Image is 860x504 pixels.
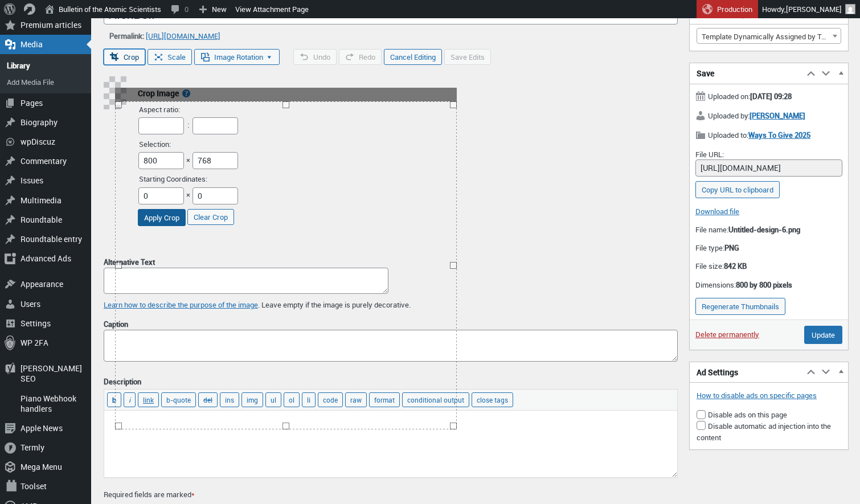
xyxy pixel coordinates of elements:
button: Save Edits [444,49,491,65]
a: Regenerate Thumbnails [695,298,785,315]
a: Delete permanently [695,329,759,339]
a: [PERSON_NAME] [750,110,805,121]
b: [DATE] 09:28 [750,91,792,101]
button: Crop [104,49,145,65]
a: How to disable ads on specific pages [697,390,817,400]
strong: Permalink: [109,31,144,41]
a: Learn how to describe the purpose of the image [104,300,258,310]
input: Close all open tags [472,392,513,407]
input: Disable automatic ad injection into the content [697,421,706,430]
strong: 842 KB [724,261,747,271]
div: Uploaded by: [690,107,848,126]
strong: Caption [104,319,128,329]
a: [URL][DOMAIN_NAME] [146,29,220,43]
strong: Alternative Text [104,256,155,267]
div: File type: [690,239,848,257]
label: Disable ads on this page [697,409,787,420]
input: Bold [107,392,121,407]
div: File size: [690,257,848,276]
button: Undo [293,49,337,65]
label: Disable automatic ad injection into the content [697,421,831,442]
label: File URL: [695,149,724,159]
div: Uploaded to: [690,126,848,146]
h2: Ad Settings [690,362,804,383]
button: Cancel Editing [384,49,442,65]
span: Template Dynamically Assigned by Toolset [697,28,841,44]
input: Update [804,326,842,344]
span: 800 by 800 pixels [736,280,792,290]
div: Dimensions: [690,276,848,294]
button: Scale [148,49,192,65]
strong: Untitled-design-6.png [728,224,800,235]
span: Uploaded on: [695,90,792,102]
p: . Leave empty if the image is purely decorative. [104,300,678,311]
button: Redo [339,49,382,65]
strong: PNG [724,243,739,253]
a: Download file [695,206,739,216]
div: File name: [690,221,848,239]
strong: Description [104,376,141,387]
span: Required fields are marked [104,489,195,499]
span: Template Dynamically Assigned by Toolset [697,28,841,44]
h2: Save [690,63,804,84]
button: Copy URL to clipboard [695,181,780,198]
a: Ways To Give 2025 [748,130,810,140]
button: Image Rotation [194,49,280,65]
span: [PERSON_NAME] [786,4,842,14]
input: Disable ads on this page [697,410,706,419]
